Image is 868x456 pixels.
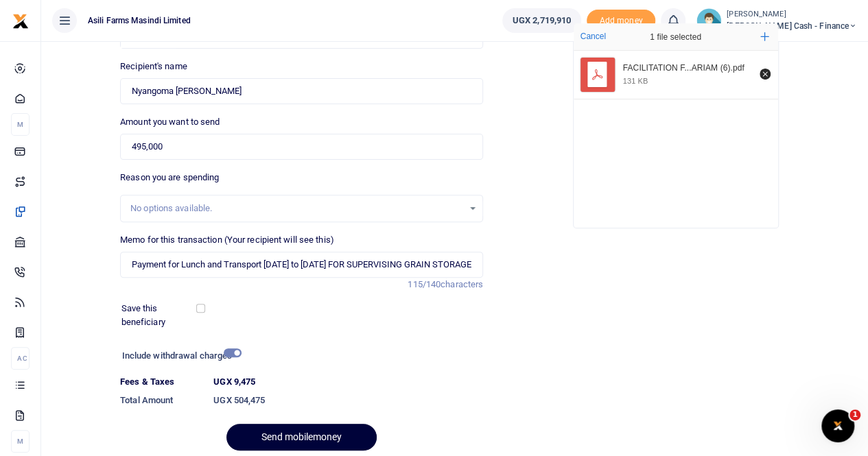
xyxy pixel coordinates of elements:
[408,279,441,289] span: 115/140
[696,8,721,33] img: profile-user
[623,63,752,74] div: FACILITATION FOR NYANGOMA MARIAM (6).pdf
[849,409,860,420] span: 1
[11,113,30,136] li: M
[120,171,219,184] label: Reason you are spending
[618,23,734,51] div: 1 file selected
[727,9,857,21] small: [PERSON_NAME]
[587,14,655,25] a: Add money
[727,20,857,32] span: [PERSON_NAME] Cash - Finance
[758,67,773,82] button: Remove file
[587,10,655,32] li: Toup your wallet
[441,279,483,289] span: characters
[121,302,199,328] label: Save this beneficiary
[502,8,581,33] a: UGX 2,719,910
[11,430,30,453] li: M
[122,350,235,361] h6: Include withdrawal charges
[82,14,196,27] span: Asili Farms Masindi Limited
[576,27,610,45] button: Cancel
[120,78,483,104] input: Loading name...
[573,23,779,228] div: File Uploader
[12,13,29,29] img: logo-small
[513,14,571,27] span: UGX 2,719,910
[755,27,775,47] button: Add more files
[120,60,187,73] label: Recipient's name
[120,115,220,129] label: Amount you want to send
[120,395,202,406] h6: Total Amount
[696,8,857,33] a: profile-user [PERSON_NAME] [PERSON_NAME] Cash - Finance
[213,375,255,389] label: UGX 9,475
[587,10,655,32] span: Add money
[11,347,30,370] li: Ac
[120,252,483,278] input: Enter extra information
[497,8,587,33] li: Wallet ballance
[821,409,854,442] iframe: Intercom live chat
[226,424,377,451] button: Send mobilemoney
[120,134,483,160] input: UGX
[115,375,208,389] dt: Fees & Taxes
[623,76,648,86] div: 131 KB
[120,233,334,247] label: Memo for this transaction (Your recipient will see this)
[213,395,483,406] h6: UGX 504,475
[12,15,29,25] a: logo-small logo-large logo-large
[130,202,463,215] div: No options available.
